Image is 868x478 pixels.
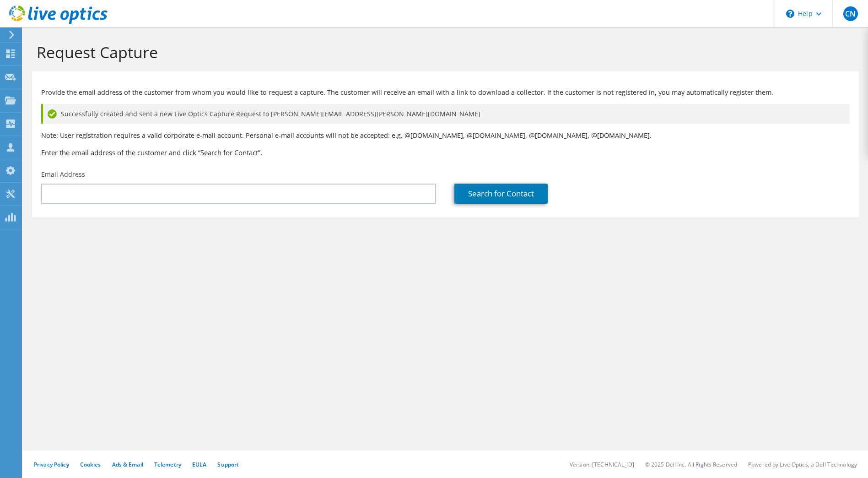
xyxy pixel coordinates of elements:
[154,461,181,468] a: Telemetry
[217,461,239,468] a: Support
[748,461,857,468] li: Powered by Live Optics, a Dell Technology
[843,6,858,21] span: CN
[454,184,548,204] a: Search for Contact
[41,147,850,158] h3: Enter the email address of the customer and click “Search for Contact”.
[786,10,794,18] svg: \n
[37,43,850,62] h1: Request Capture
[61,109,480,119] span: Successfully created and sent a new Live Optics Capture Request to [PERSON_NAME][EMAIL_ADDRESS][P...
[570,461,634,468] li: Version: [TECHNICAL_ID]
[34,461,69,468] a: Privacy Policy
[41,170,85,179] label: Email Address
[645,461,737,468] li: © 2025 Dell Inc. All Rights Reserved
[80,461,101,468] a: Cookies
[112,461,143,468] a: Ads & Email
[192,461,206,468] a: EULA
[41,130,850,141] p: Note: User registration requires a valid corporate e-mail account. Personal e-mail accounts will ...
[41,87,850,98] p: Provide the email address of the customer from whom you would like to request a capture. The cust...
